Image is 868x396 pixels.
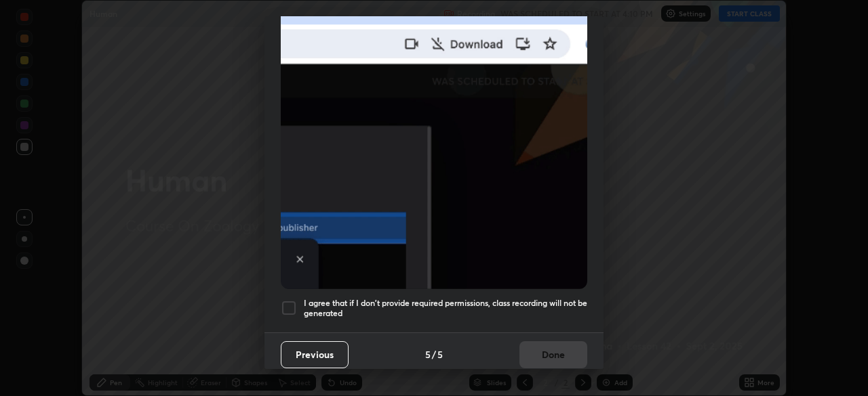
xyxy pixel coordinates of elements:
[432,347,436,361] h4: /
[425,347,431,361] h4: 5
[304,298,587,319] h5: I agree that if I don't provide required permissions, class recording will not be generated
[281,341,349,368] button: Previous
[437,347,443,361] h4: 5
